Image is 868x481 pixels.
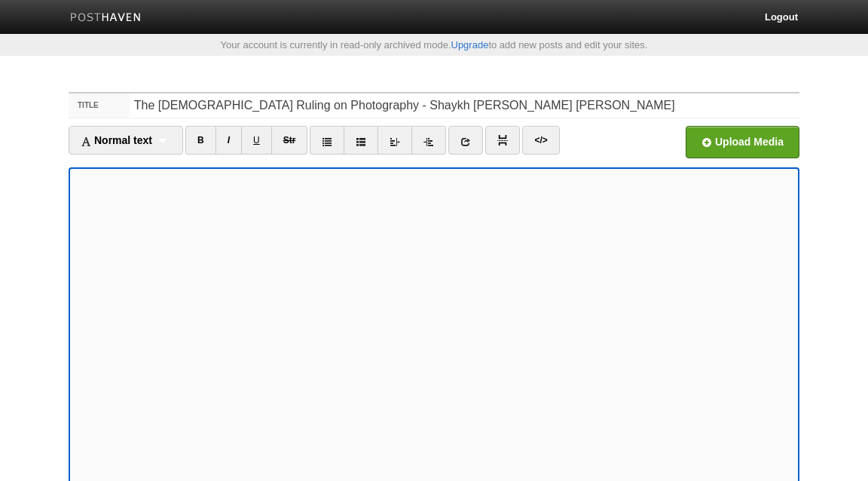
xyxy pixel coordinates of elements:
img: pagebreak-icon.png [497,135,508,146]
div: Your account is currently in read-only archived mode. to add new posts and edit your sites. [57,40,811,50]
a: Upgrade [451,39,489,51]
a: </> [522,126,559,155]
a: Str [271,126,308,155]
span: Normal text [81,134,152,146]
img: Posthaven-bar [70,13,142,24]
label: Title [69,93,130,118]
a: I [215,126,242,155]
a: B [185,126,216,155]
a: U [241,126,272,155]
del: Str [283,135,296,146]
